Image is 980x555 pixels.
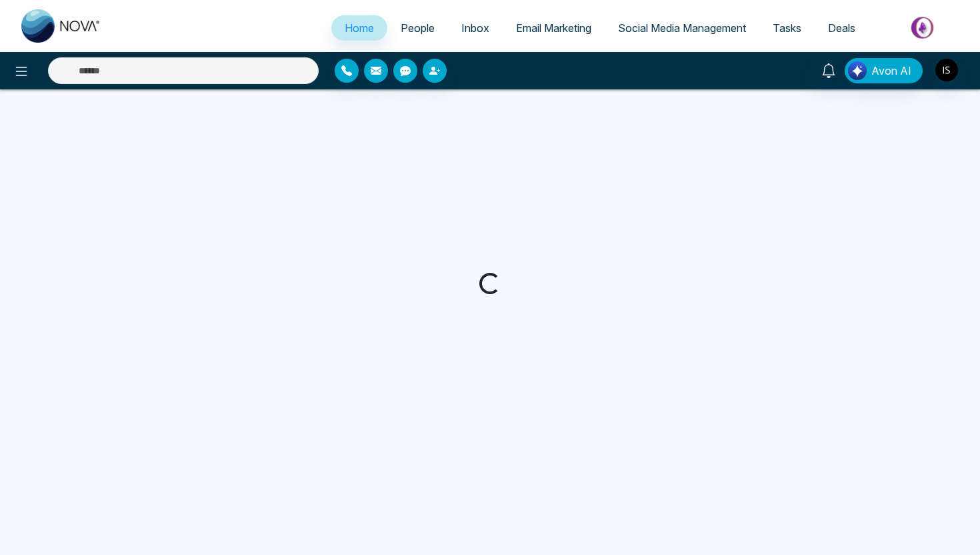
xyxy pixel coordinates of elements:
img: Lead Flow [848,61,867,80]
span: Email Marketing [516,21,591,35]
span: Deals [828,21,855,35]
a: Home [331,15,387,41]
img: User Avatar [935,59,958,81]
button: Avon AI [845,58,923,83]
a: Social Media Management [605,15,759,41]
span: Tasks [773,21,801,35]
span: Inbox [461,21,489,35]
span: People [401,21,435,35]
span: Avon AI [871,63,911,79]
a: People [387,15,448,41]
a: Deals [815,15,869,41]
span: Home [345,21,374,35]
img: Market-place.gif [875,13,972,43]
a: Tasks [759,15,815,41]
a: Email Marketing [503,15,605,41]
img: Nova CRM Logo [21,9,101,43]
span: Social Media Management [618,21,746,35]
a: Inbox [448,15,503,41]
